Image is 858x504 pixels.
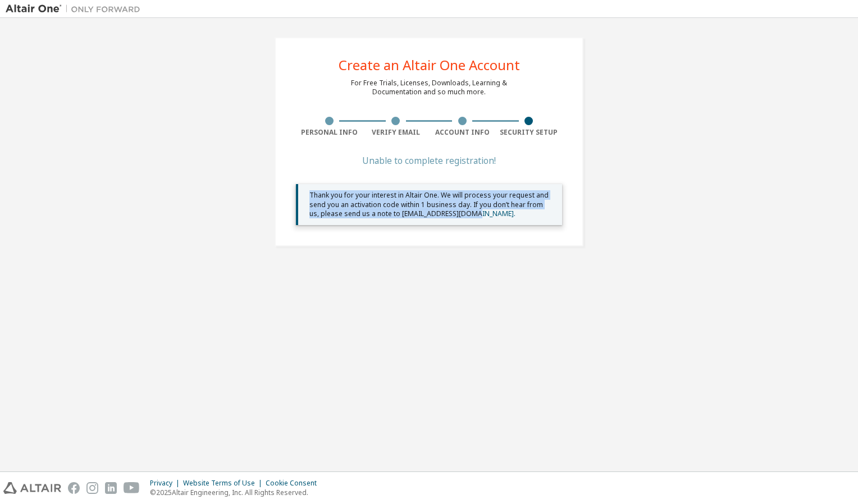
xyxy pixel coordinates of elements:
[339,58,520,72] div: Create an Altair One Account
[429,128,496,137] div: Account Info
[68,482,80,494] img: facebook.svg
[351,79,507,97] div: For Free Trials, Licenses, Downloads, Learning & Documentation and so much more.
[363,128,430,137] div: Verify Email
[86,482,98,494] img: instagram.svg
[3,482,61,494] img: altair_logo.svg
[183,479,266,488] div: Website Terms of Use
[309,191,553,218] div: Thank you for your interest in Altair One. We will process your request and send you an activatio...
[150,479,183,488] div: Privacy
[296,157,562,164] div: Unable to complete registration!
[266,479,323,488] div: Cookie Consent
[296,128,363,137] div: Personal Info
[6,3,146,15] img: Altair One
[105,482,117,494] img: linkedin.svg
[124,482,140,494] img: youtube.svg
[150,488,323,497] p: © 2025 Altair Engineering, Inc. All Rights Reserved.
[496,128,563,137] div: Security Setup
